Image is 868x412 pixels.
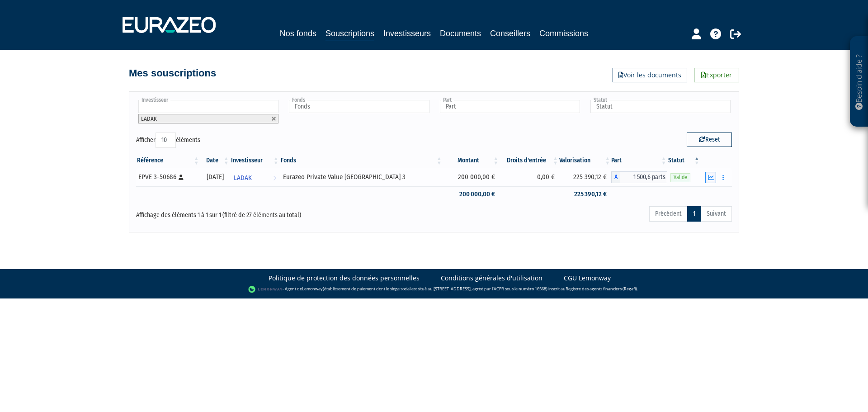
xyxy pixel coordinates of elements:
div: Eurazeo Private Value [GEOGRAPHIC_DATA] 3 [283,172,440,182]
span: A [611,171,620,183]
img: 1732889491-logotype_eurazeo_blanc_rvb.png [123,17,216,33]
th: Droits d'entrée: activer pour trier la colonne par ordre croissant [500,153,559,168]
th: Date: activer pour trier la colonne par ordre croissant [200,153,230,168]
div: A - Eurazeo Private Value Europe 3 [611,171,667,183]
div: - Agent de (établissement de paiement dont le siège social est situé au [STREET_ADDRESS], agréé p... [9,285,859,294]
i: [Français] Personne physique [179,175,184,180]
p: Besoin d'aide ? [854,41,864,123]
td: 200 000,00 € [443,168,500,186]
td: 225 390,12 € [559,186,611,202]
td: 0,00 € [500,168,559,186]
div: Affichage des éléments 1 à 1 sur 1 (filtré de 27 éléments au total) [136,205,377,220]
a: Documents [440,27,481,40]
a: Commissions [539,27,588,40]
a: Investisseurs [383,27,431,40]
a: Conditions générales d'utilisation [441,274,542,283]
a: Voir les documents [613,68,687,82]
a: Lemonway [302,286,323,292]
span: LADAK [234,170,252,186]
th: Investisseur: activer pour trier la colonne par ordre croissant [230,153,280,168]
a: Politique de protection des données personnelles [269,274,420,283]
span: Valide [670,173,690,182]
th: Valorisation: activer pour trier la colonne par ordre croissant [559,153,611,168]
a: Exporter [694,68,739,82]
td: 225 390,12 € [559,168,611,186]
label: Afficher éléments [136,133,200,148]
a: Nos fonds [280,27,316,40]
i: Voir l'investisseur [273,170,276,186]
img: logo-lemonway.png [248,285,283,294]
select: Afficheréléments [156,133,176,148]
a: CGU Lemonway [564,274,611,283]
td: 200 000,00 € [443,186,500,202]
th: Statut : activer pour trier la colonne par ordre d&eacute;croissant [667,153,700,168]
div: [DATE] [203,172,227,182]
a: 1 [687,206,701,222]
a: Conseillers [490,27,530,40]
th: Référence : activer pour trier la colonne par ordre croissant [136,153,200,168]
h4: Mes souscriptions [129,68,216,79]
span: LADAK [141,115,157,122]
div: EPVE 3-50686 [138,172,197,182]
span: 1 500,6 parts [620,171,667,183]
a: Registre des agents financiers (Regafi) [566,286,637,292]
button: Reset [687,133,732,147]
th: Montant: activer pour trier la colonne par ordre croissant [443,153,500,168]
a: LADAK [230,168,280,186]
th: Fonds: activer pour trier la colonne par ordre croissant [280,153,443,168]
th: Part: activer pour trier la colonne par ordre croissant [611,153,667,168]
a: Souscriptions [325,27,374,41]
